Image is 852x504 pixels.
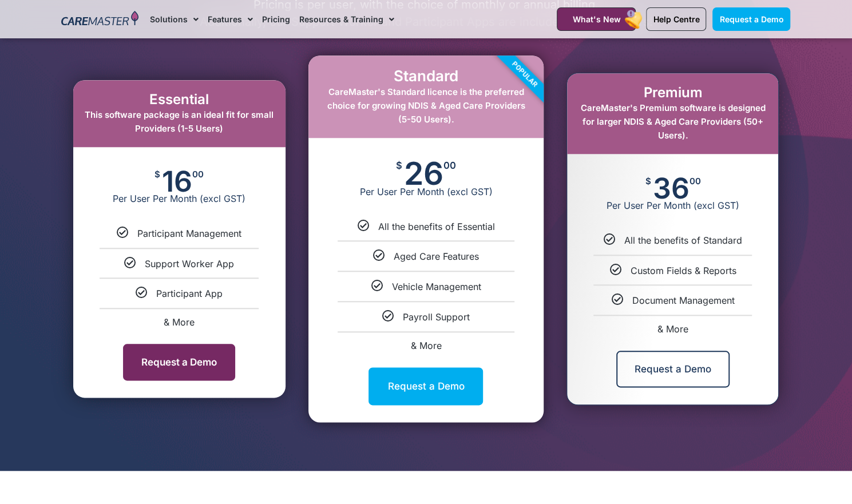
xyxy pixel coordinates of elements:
[646,7,706,31] a: Help Centre
[164,316,195,328] span: & More
[368,367,483,405] a: Request a Demo
[327,86,525,125] span: CareMaster's Standard licence is the preferred choice for growing NDIS & Aged Care Providers (5-5...
[652,177,689,200] span: 36
[630,265,736,276] span: Custom Fields & Reports
[192,170,204,178] span: 00
[85,109,274,134] span: This software package is an ideal fit for small Providers (1-5 Users)
[137,228,241,239] span: Participant Management
[396,161,402,170] span: $
[624,235,742,246] span: All the benefits of Standard
[443,161,456,170] span: 00
[85,92,274,108] h2: Essential
[567,200,778,211] span: Per User Per Month (excl GST)
[616,351,730,387] a: Request a Demo
[73,193,286,204] span: Per User Per Month (excl GST)
[632,295,734,306] span: Document Management
[156,288,223,299] span: Participant App
[378,221,494,232] span: All the benefits of Essential
[394,251,479,262] span: Aged Care Features
[557,7,636,31] a: What's New
[61,11,138,28] img: CareMaster Logo
[578,85,767,101] h2: Premium
[572,14,620,24] span: What's New
[403,311,470,323] span: Payroll Support
[320,67,532,85] h2: Standard
[391,281,481,292] span: Vehicle Management
[719,14,783,24] span: Request a Demo
[580,102,765,141] span: CareMaster's Premium software is designed for larger NDIS & Aged Care Providers (50+ Users).
[308,186,544,197] span: Per User Per Month (excl GST)
[145,258,234,269] span: Support Worker App
[712,7,790,31] a: Request a Demo
[645,177,651,185] span: $
[410,340,441,351] span: & More
[162,170,192,193] span: 16
[653,14,699,24] span: Help Centre
[404,161,443,186] span: 26
[657,323,688,335] span: & More
[154,170,160,178] span: $
[689,177,700,185] span: 00
[459,9,590,140] div: Popular
[123,344,235,380] a: Request a Demo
